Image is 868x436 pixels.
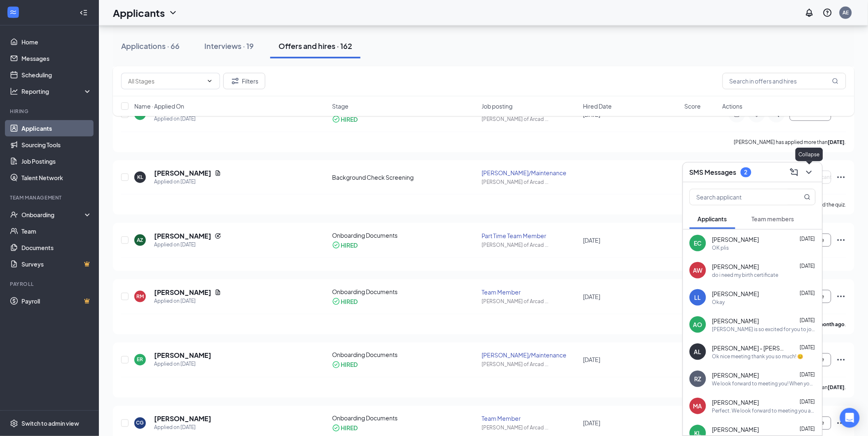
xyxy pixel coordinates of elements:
svg: MagnifyingGlass [832,78,839,84]
a: Applicants [21,120,92,137]
div: AE [843,9,849,16]
p: [PERSON_NAME] has applied more than . [734,139,846,146]
h5: [PERSON_NAME] [154,415,211,424]
span: [DATE] [800,290,815,296]
div: Part Time Team Member [482,232,578,240]
div: Team Member [482,288,578,296]
div: Okay [712,299,725,306]
span: [DATE] [800,426,815,432]
h1: Applicants [113,6,165,20]
svg: Notifications [805,8,814,18]
div: Onboarding Documents [332,231,477,239]
div: Open Intercom Messenger [840,408,860,428]
svg: Ellipses [836,418,846,428]
div: Ok nice meeting thank you so much! 😊 [712,353,804,360]
div: KL [137,174,143,181]
div: Applied on [DATE] [154,360,211,369]
div: 2 [744,169,748,176]
span: [PERSON_NAME] - [PERSON_NAME] [712,344,786,352]
svg: Ellipses [836,172,846,182]
div: Onboarding Documents [332,414,477,422]
svg: ChevronDown [168,8,178,18]
svg: Analysis [10,87,18,95]
div: We look forward to meeting you! When you come in just ask for [PERSON_NAME]. Have a great night [712,380,816,387]
a: Team [21,223,92,239]
div: ER [137,356,143,363]
svg: ChevronDown [206,78,213,84]
div: Offers and hires · 162 [278,41,352,51]
span: [DATE] [800,344,815,350]
div: Onboarding [21,211,85,219]
h3: SMS Messages [690,168,737,177]
svg: Ellipses [836,355,846,365]
svg: Ellipses [836,235,846,245]
div: [PERSON_NAME] of Arcad ... [482,241,578,248]
span: Actions [723,102,743,110]
div: RM [136,293,144,300]
h5: [PERSON_NAME] [154,288,211,297]
div: Applied on [DATE] [154,178,221,186]
svg: Ellipses [836,292,846,301]
a: Messages [21,50,92,67]
div: AL [694,348,702,356]
b: [DATE] [828,385,845,391]
svg: CheckmarkCircle [332,297,340,306]
svg: QuestionInfo [823,8,833,18]
div: Onboarding Documents [332,288,477,296]
svg: CheckmarkCircle [332,361,340,369]
div: Collapse [795,148,823,161]
span: [DATE] [800,371,815,378]
span: Stage [332,102,349,110]
span: Job posting [482,102,512,110]
svg: CheckmarkCircle [332,241,340,249]
a: Sourcing Tools [21,137,92,153]
div: [PERSON_NAME]/Maintenance [482,351,578,359]
span: [DATE] [800,263,815,269]
div: [PERSON_NAME] of Arcad ... [482,298,578,305]
a: SurveysCrown [21,256,92,272]
span: Team members [752,215,794,223]
svg: WorkstreamLogo [9,8,17,16]
div: [PERSON_NAME] of Arcad ... [482,361,578,368]
div: Onboarding Documents [332,351,477,359]
span: [PERSON_NAME] [712,262,759,271]
div: AO [693,320,702,329]
b: [DATE] [828,139,845,145]
div: LL [695,293,701,301]
button: Filter Filters [223,73,265,89]
div: EC [694,239,702,247]
div: CG [136,420,144,427]
div: [PERSON_NAME]/Maintenance [482,169,578,177]
div: Team Member [482,415,578,423]
div: Hiring [10,108,90,115]
input: Search in offers and hires [723,73,846,89]
button: Waiting on Applicant [784,171,831,184]
span: [PERSON_NAME] [712,398,759,406]
span: [PERSON_NAME] [712,317,759,325]
svg: Filter [230,76,240,86]
svg: Collapse [80,9,88,17]
input: Search applicant [690,189,788,205]
div: RZ [695,375,702,383]
svg: ComposeMessage [789,167,799,177]
div: Interviews · 19 [204,41,254,51]
input: All Stages [128,77,203,86]
div: MA [693,402,702,410]
svg: CheckmarkCircle [332,424,340,432]
div: Payroll [10,281,90,288]
span: [PERSON_NAME] [712,371,759,379]
h5: [PERSON_NAME] [154,232,211,241]
svg: Document [215,289,221,296]
div: Reporting [21,87,92,95]
div: Applied on [DATE] [154,241,221,249]
span: [PERSON_NAME] [712,235,759,244]
button: ComposeMessage [788,166,801,179]
span: [PERSON_NAME] [712,425,759,434]
a: PayrollCrown [21,293,92,309]
b: a month ago [815,321,845,327]
svg: Reapply [215,233,221,239]
a: Talent Network [21,169,92,186]
svg: Document [215,170,221,176]
span: Applicants [698,215,727,223]
svg: Settings [10,420,18,428]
